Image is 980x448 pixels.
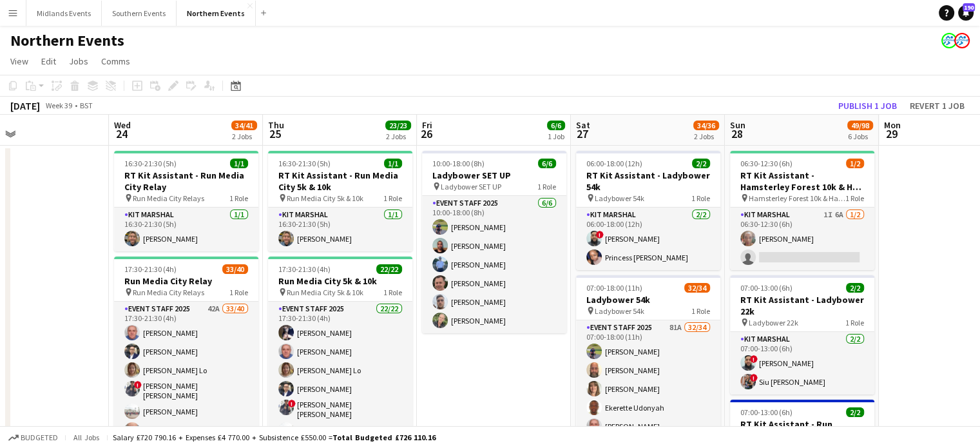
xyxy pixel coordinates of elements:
[954,33,970,48] app-user-avatar: RunThrough Events
[69,55,88,67] span: Jobs
[64,53,93,70] a: Jobs
[80,101,93,110] div: BST
[10,55,28,67] span: View
[36,53,61,70] a: Edit
[177,1,256,26] button: Northern Events
[10,31,124,50] h1: Northern Events
[102,1,177,26] button: Southern Events
[96,53,135,70] a: Comms
[10,99,40,112] div: [DATE]
[5,53,34,70] a: View
[113,433,436,442] div: Salary £720 790.16 + Expenses £4 770.00 + Subsistence £550.00 =
[21,433,58,442] span: Budgeted
[26,1,102,26] button: Midlands Events
[43,101,75,110] span: Week 39
[332,433,436,442] span: Total Budgeted £726 110.16
[941,33,957,48] app-user-avatar: RunThrough Events
[958,5,974,21] a: 190
[963,3,975,12] span: 190
[41,55,56,67] span: Edit
[101,55,130,67] span: Comms
[905,97,970,114] button: Revert 1 job
[71,433,102,442] span: All jobs
[6,431,60,445] button: Budgeted
[833,97,902,114] button: Publish 1 job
